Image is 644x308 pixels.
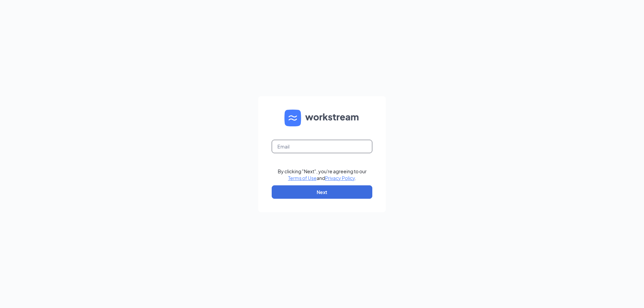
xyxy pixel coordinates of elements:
div: By clicking "Next", you're agreeing to our and . [278,168,367,181]
a: Terms of Use [288,175,317,181]
img: WS logo and Workstream text [284,110,360,126]
input: Email [272,140,372,153]
button: Next [272,185,372,199]
a: Privacy Policy [325,175,355,181]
